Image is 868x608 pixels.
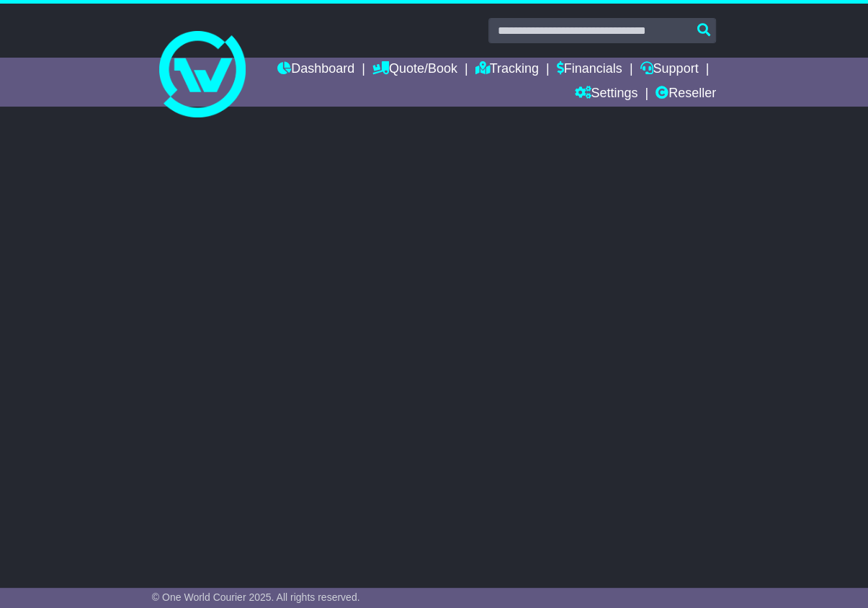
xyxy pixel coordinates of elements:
[152,591,360,603] span: © One World Courier 2025. All rights reserved.
[640,58,698,82] a: Support
[475,58,539,82] a: Tracking
[277,58,354,82] a: Dashboard
[557,58,622,82] a: Financials
[574,82,637,107] a: Settings
[656,82,716,107] a: Reseller
[372,58,457,82] a: Quote/Book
